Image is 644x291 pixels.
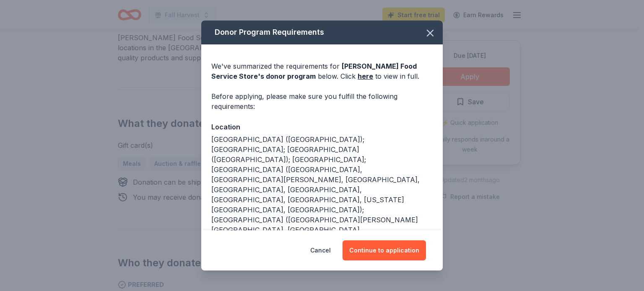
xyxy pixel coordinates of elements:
[211,61,433,81] div: We've summarized the requirements for below. Click to view in full.
[211,121,433,132] div: Location
[310,240,331,260] button: Cancel
[211,91,433,111] div: Before applying, please make sure you fulfill the following requirements:
[343,240,426,260] button: Continue to application
[201,21,443,44] div: Donor Program Requirements
[358,71,373,81] a: here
